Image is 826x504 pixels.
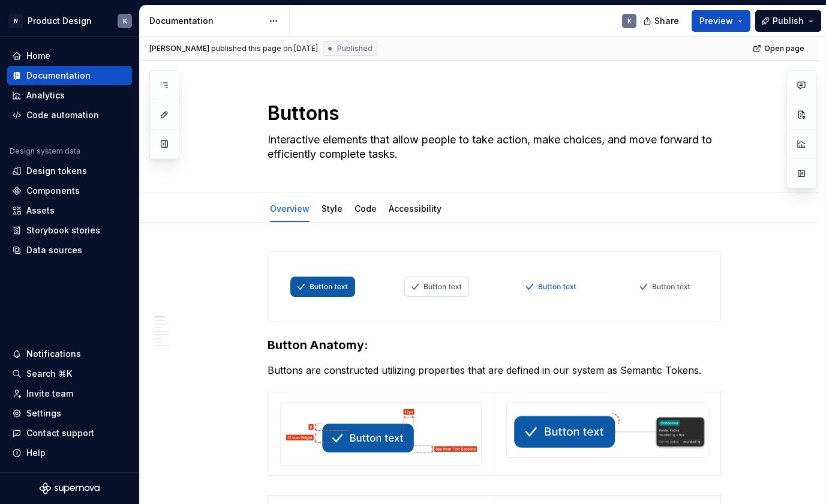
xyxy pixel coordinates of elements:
a: Code [355,203,377,214]
textarea: Buttons [265,99,719,128]
div: Data sources [26,244,82,256]
a: Overview [270,203,310,214]
span: Open page [764,44,804,53]
div: Contact support [26,427,94,439]
h3: Button Anatomy: [268,337,721,353]
div: Storybook stories [26,224,100,236]
a: Accessibility [389,203,441,214]
a: Documentation [7,66,132,85]
button: Share [637,10,687,32]
div: Design tokens [26,165,87,177]
img: 708821ab-6fac-4180-b013-fbc809927cd4.png [281,403,481,465]
a: Invite team [7,384,132,403]
button: Publish [755,10,821,32]
div: Search ⌘K [26,368,72,380]
span: Publish [773,15,804,27]
div: Analytics [26,89,65,101]
div: Documentation [149,15,263,27]
div: Design system data [10,146,80,156]
div: published this page on [DATE] [211,44,318,53]
textarea: Interactive elements that allow people to take action, make choices, and move forward to efficien... [265,130,719,164]
a: Settings [7,404,132,423]
a: Design tokens [7,161,132,181]
span: [PERSON_NAME] [149,44,209,53]
button: Preview [692,10,750,32]
a: Home [7,46,132,65]
div: Accessibility [384,196,446,221]
a: Assets [7,201,132,220]
div: Code [350,196,382,221]
div: Home [26,50,50,62]
div: K [627,16,632,26]
div: Overview [265,196,314,221]
div: Documentation [26,70,91,82]
div: K [123,16,127,26]
span: Published [337,44,373,53]
a: Components [7,181,132,200]
div: Style [317,196,347,221]
div: Invite team [26,388,73,400]
button: Notifications [7,344,132,364]
a: Storybook stories [7,221,132,240]
span: Share [654,15,679,27]
a: Open page [749,40,810,57]
div: N [8,14,23,28]
p: Buttons are constructed utilizing properties that are defined in our system as Semantic Tokens. [268,363,721,377]
a: Analytics [7,86,132,105]
button: NProduct DesignK [2,8,137,34]
button: Search ⌘K [7,364,132,383]
div: Product Design [28,15,92,27]
div: Assets [26,205,55,217]
svg: Supernova Logo [40,482,100,494]
a: Code automation [7,106,132,125]
a: Data sources [7,241,132,260]
div: Settings [26,407,61,419]
span: Preview [699,15,733,27]
a: Style [322,203,343,214]
button: Contact support [7,424,132,443]
div: Components [26,185,80,197]
div: Help [26,447,46,459]
button: Help [7,443,132,463]
img: 4e780108-391a-4ea1-807d-575068933fe9.png [507,403,707,457]
div: Notifications [26,348,81,360]
div: Code automation [26,109,99,121]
